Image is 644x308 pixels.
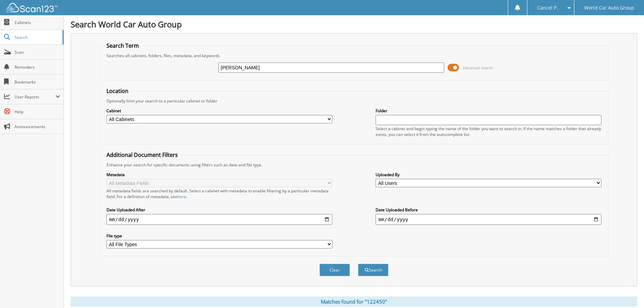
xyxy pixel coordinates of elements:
[376,172,601,177] label: Uploaded By
[71,19,637,30] h1: Search World Car Auto Group
[71,297,637,307] div: Matches found for "122450"
[15,109,60,115] span: Help
[15,49,60,55] span: Scan
[106,233,332,239] label: File type
[537,6,558,10] span: Cancel P.
[15,124,60,129] span: Announcements
[376,126,601,137] div: Select a cabinet and begin typing the name of the folder you want to search in. If the name match...
[106,214,332,225] input: start
[177,194,186,199] a: here
[610,276,644,308] iframe: Chat Widget
[103,162,605,168] div: Enhance your search for specific documents using filters such as date and file type.
[15,20,60,25] span: Cabinets
[15,79,60,85] span: Bookmarks
[584,6,634,10] span: World Car Auto Group
[106,207,332,213] label: Date Uploaded After
[358,264,388,276] button: Search
[106,172,332,177] label: Metadata
[103,42,142,49] legend: Search Term
[15,34,59,40] span: Search
[376,214,601,225] input: end
[15,94,55,100] span: User Reports
[103,151,181,159] legend: Additional Document Filters
[319,264,350,276] button: Clear
[376,108,601,114] label: Folder
[15,64,60,70] span: Reminders
[106,188,332,199] div: All metadata fields are searched by default. Select a cabinet with metadata to enable filtering b...
[106,108,332,114] label: Cabinet
[103,98,605,104] div: Optionally limit your search to a particular cabinet or folder
[376,207,601,213] label: Date Uploaded Before
[103,53,605,58] div: Searches all cabinets, folders, files, metadata, and keywords
[103,87,132,95] legend: Location
[7,3,57,12] img: scan123-logo-white.svg
[463,65,493,70] span: Advanced Search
